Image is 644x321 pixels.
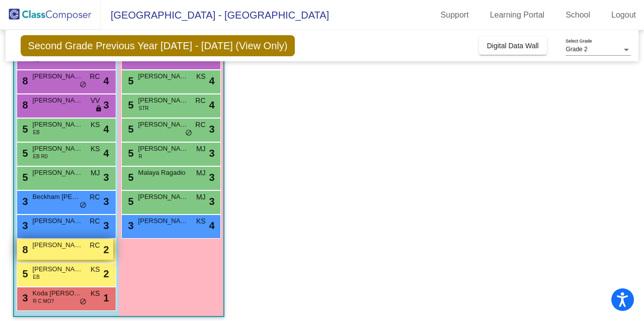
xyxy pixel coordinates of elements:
[103,146,109,161] span: 4
[91,95,100,106] span: VV
[33,144,83,154] span: [PERSON_NAME]
[91,288,100,299] span: KS
[33,129,40,136] span: EB
[138,144,189,154] span: [PERSON_NAME]
[557,7,598,23] a: School
[90,192,100,202] span: RC
[91,144,100,154] span: KS
[138,71,189,81] span: [PERSON_NAME]
[33,264,83,274] span: [PERSON_NAME]
[33,95,83,105] span: [PERSON_NAME] Fix
[33,273,40,281] span: EB
[90,240,100,251] span: RC
[433,7,477,23] a: Support
[138,95,189,105] span: [PERSON_NAME]
[479,37,547,55] button: Digital Data Wall
[20,196,28,207] span: 3
[209,146,214,161] span: 3
[482,7,553,23] a: Learning Portal
[138,216,189,226] span: [PERSON_NAME]
[126,220,134,231] span: 3
[79,298,87,306] span: do_not_disturb_alt
[196,192,206,202] span: MJ
[126,124,134,135] span: 5
[91,264,100,275] span: KS
[103,290,109,305] span: 1
[103,97,109,113] span: 3
[20,124,28,135] span: 5
[209,170,214,185] span: 3
[196,168,206,178] span: MJ
[33,216,83,226] span: [PERSON_NAME]
[33,120,83,130] span: [PERSON_NAME]
[196,216,206,227] span: KS
[139,153,142,160] span: R
[21,35,295,56] span: Second Grade Previous Year [DATE] - [DATE] (View Only)
[33,192,83,202] span: Beckham [PERSON_NAME]
[95,105,102,113] span: lock
[33,297,54,305] span: R C MO?
[90,216,100,227] span: RC
[196,144,206,154] span: MJ
[20,99,28,111] span: 8
[103,266,109,281] span: 2
[20,292,28,303] span: 3
[195,95,205,106] span: RC
[90,71,100,82] span: RC
[103,122,109,137] span: 4
[33,288,83,298] span: Koda [PERSON_NAME]
[33,71,83,81] span: [PERSON_NAME]
[103,242,109,257] span: 2
[33,153,48,160] span: EB R0
[20,75,28,86] span: 8
[209,97,214,113] span: 4
[79,201,87,209] span: do_not_disturb_alt
[103,73,109,88] span: 4
[566,46,587,53] span: Grade 2
[139,104,149,112] span: STR
[126,148,134,159] span: 5
[487,42,539,50] span: Digital Data Wall
[33,168,83,178] span: [PERSON_NAME]
[138,192,189,202] span: [PERSON_NAME]
[185,129,192,137] span: do_not_disturb_alt
[20,220,28,231] span: 3
[138,120,189,130] span: [PERSON_NAME]
[126,99,134,111] span: 5
[195,120,205,130] span: RC
[91,120,100,130] span: KS
[20,268,28,279] span: 5
[20,244,28,255] span: 8
[126,196,134,207] span: 5
[79,81,87,89] span: do_not_disturb_alt
[209,218,214,233] span: 4
[103,170,109,185] span: 3
[103,194,109,209] span: 3
[209,73,214,88] span: 4
[20,172,28,183] span: 5
[209,122,214,137] span: 3
[103,218,109,233] span: 3
[138,168,189,178] span: Malaya Ragadio
[101,7,329,23] span: [GEOGRAPHIC_DATA] - [GEOGRAPHIC_DATA]
[20,148,28,159] span: 5
[126,172,134,183] span: 5
[33,240,83,250] span: [PERSON_NAME]
[196,71,206,82] span: KS
[209,194,214,209] span: 3
[603,7,644,23] a: Logout
[126,75,134,86] span: 5
[91,168,100,178] span: MJ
